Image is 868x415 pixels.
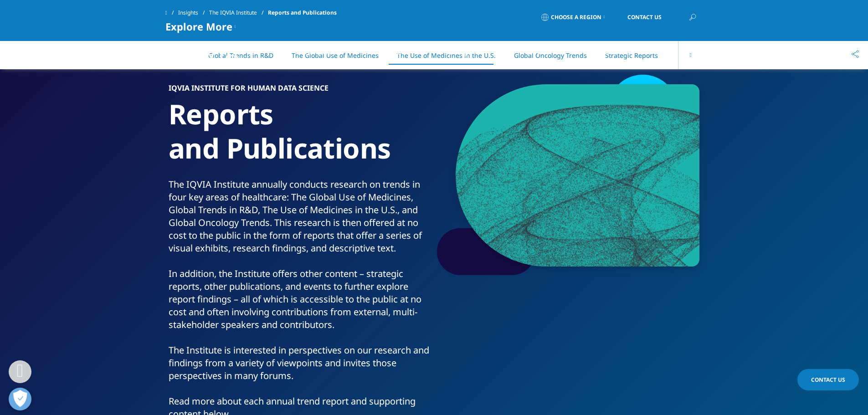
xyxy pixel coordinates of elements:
[797,369,859,390] a: Contact Us
[373,46,408,56] a: Products
[165,47,238,60] img: IQVIA Healthcare Information Technology and Pharma Clinical Research Company
[449,46,480,56] a: Insights
[456,84,699,266] img: iqvia-institute-medical-dermatology-in-latin-america--04-2022-feature-594x345.png
[521,46,545,56] a: About
[551,14,601,21] span: Choose a Region
[614,7,675,28] a: Contact Us
[169,84,431,97] h6: IQVIA Institute for Human Data Science
[242,32,703,75] nav: Primary
[295,46,332,56] a: Solutions
[811,376,845,384] span: Contact Us
[169,97,431,178] h1: Reports and Publications
[627,15,662,20] span: Contact Us
[9,388,31,410] button: 優先設定センターを開く
[586,46,616,56] a: Careers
